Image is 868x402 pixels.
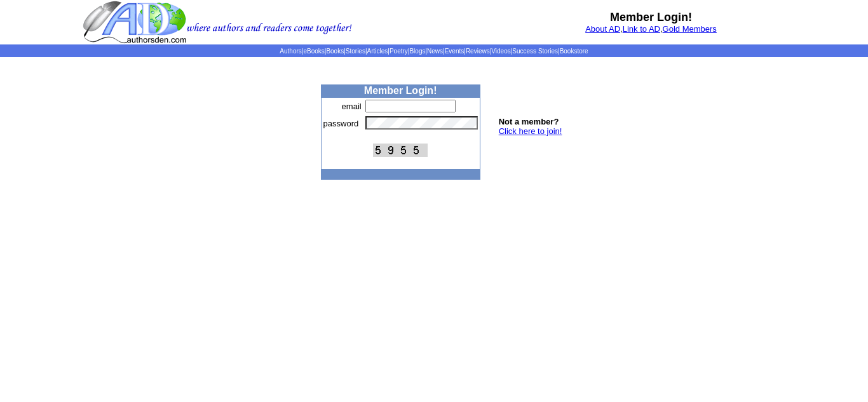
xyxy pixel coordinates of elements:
[466,48,490,55] a: Reviews
[390,48,408,55] a: Poetry
[303,48,324,55] a: eBooks
[364,85,437,96] b: Member Login!
[499,126,562,136] a: Click here to join!
[623,24,660,34] a: Link to AD
[326,48,344,55] a: Books
[323,119,359,128] font: password
[560,48,588,55] a: Bookstore
[373,144,428,157] img: This Is CAPTCHA Image
[585,24,620,34] a: About AD
[409,48,425,55] a: Blogs
[367,48,388,55] a: Articles
[342,102,362,111] font: email
[585,24,717,34] font: , ,
[445,48,465,55] a: Events
[346,48,365,55] a: Stories
[499,117,559,126] b: Not a member?
[280,48,588,55] span: | | | | | | | | | | | |
[512,48,558,55] a: Success Stories
[491,48,510,55] a: Videos
[610,11,692,23] b: Member Login!
[663,24,717,34] a: Gold Members
[280,48,301,55] a: Authors
[427,48,443,55] a: News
